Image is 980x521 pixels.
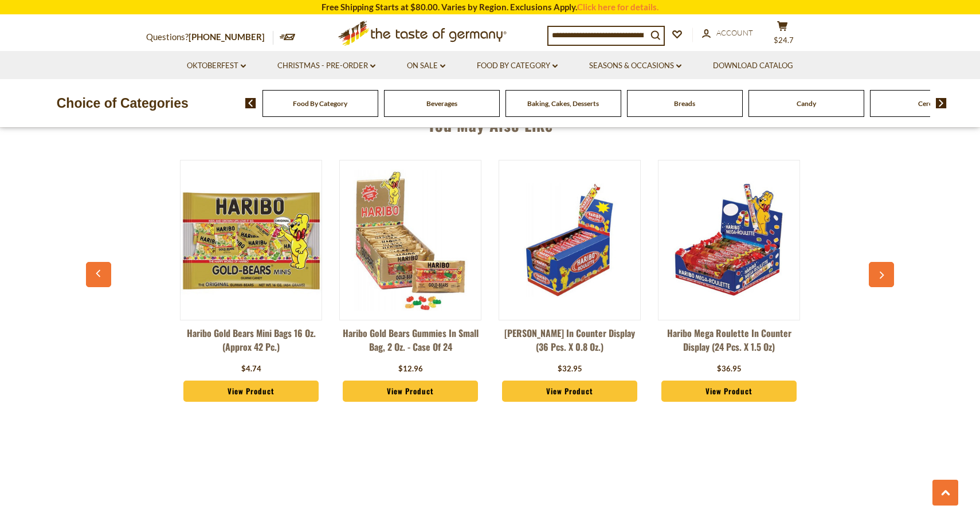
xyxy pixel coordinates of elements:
[340,170,481,311] img: Haribo Gold Bears Gummies in Small Bag, 2 oz. - Case of 24
[183,381,319,402] a: View Product
[702,27,753,40] a: Account
[589,60,681,72] a: Seasons & Occasions
[936,98,947,108] img: next arrow
[716,28,753,37] span: Account
[577,2,658,12] a: Click here for details.
[717,363,742,375] div: $36.95
[674,99,695,108] a: Breads
[245,98,256,108] img: previous arrow
[293,99,347,108] a: Food By Category
[241,363,261,375] div: $4.74
[499,326,641,361] a: [PERSON_NAME] in Counter Display (36 pcs. x 0.8 oz.)
[918,99,938,108] a: Cereal
[661,381,797,402] a: View Product
[774,36,794,45] span: $24.7
[658,326,800,361] a: Haribo Mega Roulette in Counter Display (24 pcs. x 1.5 oz)
[797,99,816,108] a: Candy
[499,170,640,311] img: Haribo Roulette in Counter Display (36 pcs. x 0.8 oz.)
[339,326,481,361] a: Haribo Gold Bears Gummies in Small Bag, 2 oz. - Case of 24
[426,99,457,108] a: Beverages
[146,30,273,45] p: Questions?
[180,326,322,361] a: Haribo Gold Bears Mini Bags 16 oz. (Approx 42 pc.)
[765,21,799,49] button: $24.7
[398,363,423,375] div: $12.96
[558,363,582,375] div: $32.95
[277,60,375,72] a: Christmas - PRE-ORDER
[189,32,265,42] a: [PHONE_NUMBER]
[658,170,799,311] img: Haribo Mega Roulette in Counter Display (24 pcs. x 1.5 oz)
[713,60,793,72] a: Download Catalog
[527,99,599,108] a: Baking, Cakes, Desserts
[343,381,478,402] a: View Product
[502,381,637,402] a: View Product
[187,60,246,72] a: Oktoberfest
[181,170,322,311] img: Haribo Gold Bears Mini Bags 16 oz. (Approx 42 pc.)
[477,60,558,72] a: Food By Category
[407,60,445,72] a: On Sale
